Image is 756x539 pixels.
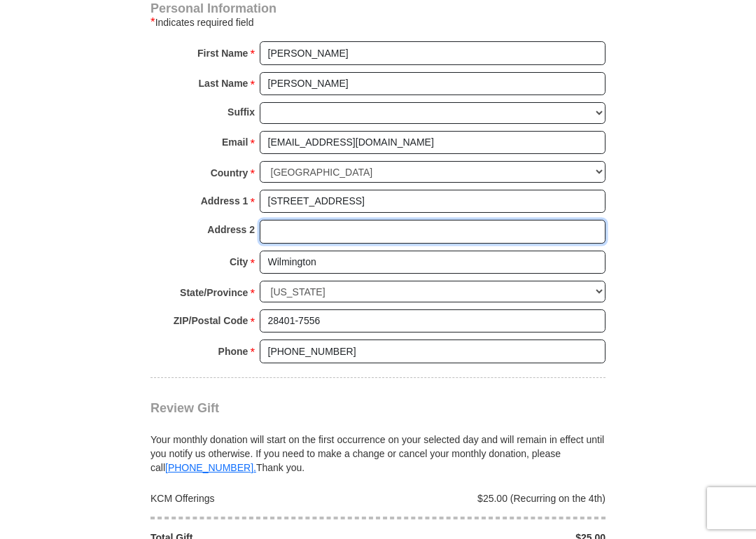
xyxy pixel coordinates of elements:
[222,132,248,152] strong: Email
[230,252,248,272] strong: City
[174,311,248,330] strong: ZIP/Postal Code
[143,491,379,505] div: KCM Offerings
[150,3,605,14] h4: Personal Information
[201,191,248,211] strong: Address 1
[150,416,605,475] div: Your monthly donation will start on the first occurrence on your selected day and will remain in ...
[165,462,256,473] a: [PHONE_NUMBER].
[197,43,248,63] strong: First Name
[477,493,605,504] span: $25.00 (Recurring on the 4th)
[150,14,605,31] div: Indicates required field
[207,220,255,239] strong: Address 2
[150,401,219,415] span: Review Gift
[218,342,248,361] strong: Phone
[180,283,248,302] strong: State/Province
[227,102,255,122] strong: Suffix
[211,163,248,183] strong: Country
[199,73,248,93] strong: Last Name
